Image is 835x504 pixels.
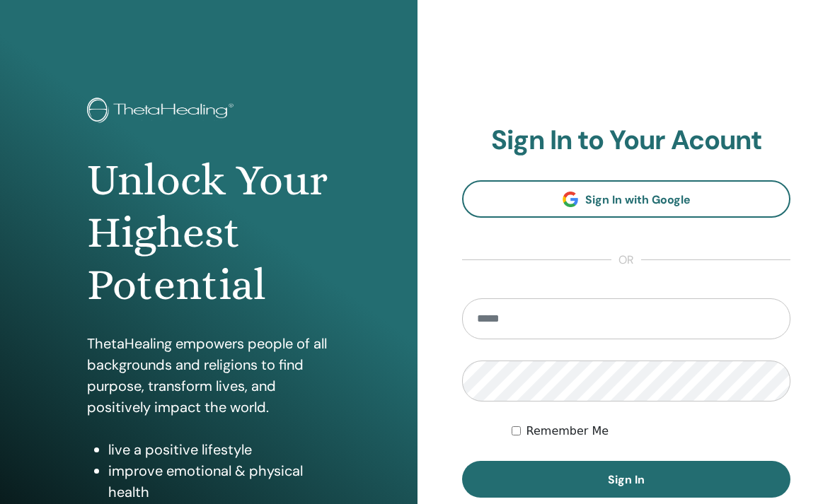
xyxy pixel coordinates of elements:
[611,252,641,269] span: or
[108,460,330,503] li: improve emotional & physical health
[608,472,645,487] span: Sign In
[462,180,790,218] a: Sign In with Google
[512,423,790,440] div: Keep me authenticated indefinitely or until I manually logout
[585,192,691,207] span: Sign In with Google
[462,461,790,498] button: Sign In
[87,154,330,312] h1: Unlock Your Highest Potential
[87,333,330,418] p: ThetaHealing empowers people of all backgrounds and religions to find purpose, transform lives, a...
[526,423,609,440] label: Remember Me
[108,439,330,460] li: live a positive lifestyle
[462,124,790,157] h2: Sign In to Your Acount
